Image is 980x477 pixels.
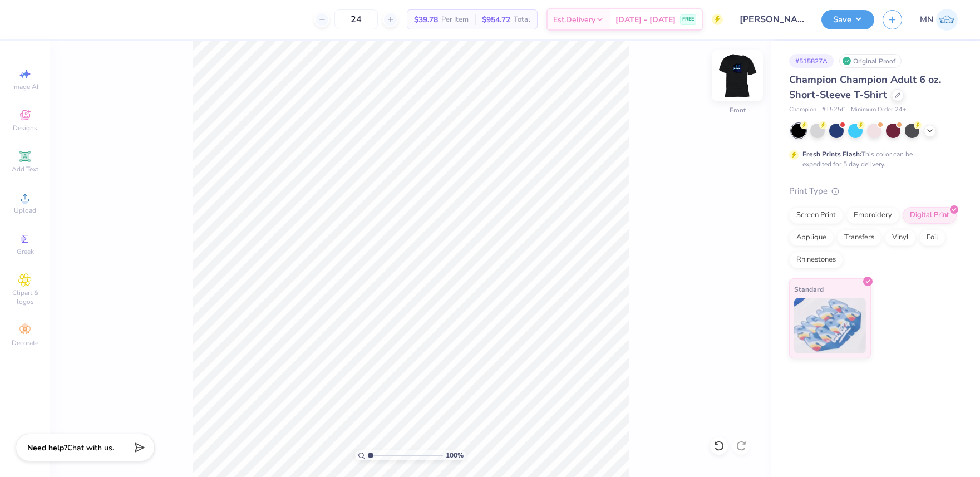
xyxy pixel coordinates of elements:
span: Minimum Order: 24 + [851,105,907,115]
div: Digital Print [903,207,957,224]
span: FREE [682,16,694,23]
span: # T525C [822,105,845,115]
div: Rhinestones [789,252,843,268]
span: Champion Champion Adult 6 oz. Short-Sleeve T-Shirt [789,73,941,101]
span: Image AI [12,82,38,91]
div: Original Proof [839,54,902,68]
div: Screen Print [789,207,843,224]
input: Untitled Design [731,8,813,31]
span: Greek [17,247,34,256]
span: $39.78 [414,14,438,26]
div: Front [730,105,746,115]
span: [DATE] - [DATE] [615,14,676,26]
span: Standard [794,283,824,295]
span: Champion [789,105,816,115]
span: Total [514,14,530,26]
strong: Need help? [27,442,67,453]
input: – – [334,9,378,29]
img: Mark Navarro [936,9,958,31]
div: Transfers [837,229,881,246]
span: Clipart & logos [6,288,45,306]
span: Est. Delivery [553,14,595,26]
a: MN [920,9,958,31]
span: Add Text [12,165,38,174]
div: Foil [919,229,945,246]
strong: Fresh Prints Flash: [802,150,861,159]
img: Standard [794,298,866,353]
div: Vinyl [885,229,916,246]
span: Per Item [441,14,469,26]
div: # 515827A [789,54,834,68]
img: Front [715,53,760,98]
div: Applique [789,229,834,246]
span: MN [920,13,933,26]
div: Embroidery [846,207,899,224]
button: Save [821,10,874,29]
div: This color can be expedited for 5 day delivery. [802,149,939,169]
div: Print Type [789,185,958,198]
span: Designs [13,124,37,132]
span: Decorate [12,338,38,347]
span: Upload [14,206,36,215]
span: 100 % [446,450,464,460]
span: $954.72 [482,14,510,26]
span: Chat with us. [67,442,114,453]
